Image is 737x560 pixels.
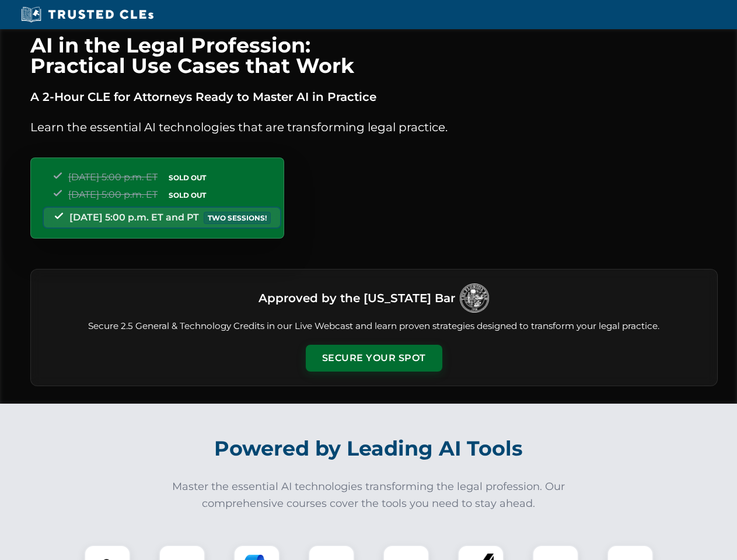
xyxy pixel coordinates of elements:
span: [DATE] 5:00 p.m. ET [68,189,158,200]
h1: AI in the Legal Profession: Practical Use Cases that Work [30,35,718,76]
h3: Approved by the [US_STATE] Bar [259,288,455,309]
button: Secure Your Spot [306,345,442,372]
p: A 2-Hour CLE for Attorneys Ready to Master AI in Practice [30,87,718,106]
p: Secure 2.5 General & Technology Credits in our Live Webcast and learn proven strategies designed ... [45,320,703,333]
span: [DATE] 5:00 p.m. ET [68,171,158,183]
span: SOLD OUT [165,189,210,201]
img: Logo [460,283,489,313]
h2: Powered by Leading AI Tools [46,428,692,469]
p: Master the essential AI technologies transforming the legal profession. Our comprehensive courses... [165,478,573,512]
span: SOLD OUT [165,171,210,184]
img: Trusted CLEs [18,6,157,23]
p: Learn the essential AI technologies that are transforming legal practice. [30,118,718,136]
